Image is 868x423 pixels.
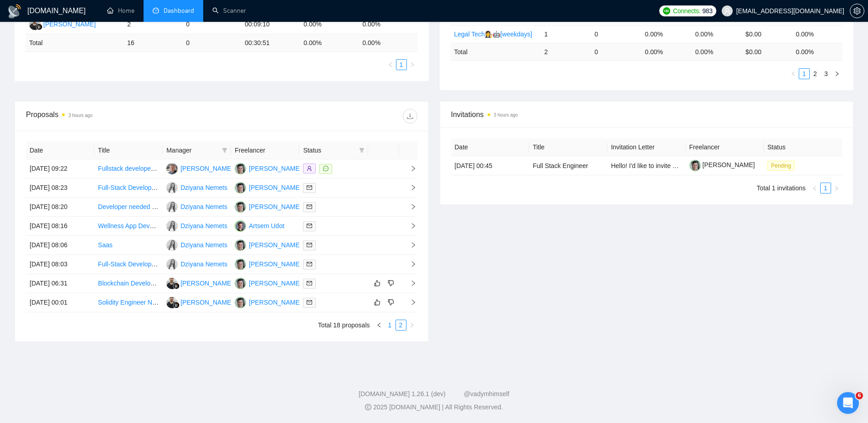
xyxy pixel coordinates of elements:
div: Dziyana Nemets [180,240,227,250]
img: YN [235,278,246,289]
span: mail [307,204,312,209]
div: [PERSON_NAME] [249,297,301,307]
img: YN [235,163,246,174]
td: 0 [182,34,241,52]
td: [DATE] 00:01 [26,293,94,312]
a: YN[PERSON_NAME] [235,203,301,210]
span: setting [850,7,864,15]
span: Manager [166,145,218,155]
td: Total [26,34,123,52]
li: Previous Page [385,59,396,70]
td: Total [451,43,541,61]
td: 0 [591,43,641,61]
a: Pending [767,162,798,169]
a: Full-Stack Developer for AI-First Comparison Platform [98,260,250,268]
span: like [374,299,380,306]
span: Connects: [673,6,700,16]
a: 3 [821,69,831,79]
td: 0.00 % [359,34,417,52]
img: gigradar-bm.png [173,302,180,308]
div: [PERSON_NAME] [249,259,301,269]
a: YN[PERSON_NAME] [235,183,301,191]
time: 3 hours ago [494,112,518,117]
td: 0 [182,15,241,34]
span: right [834,71,840,76]
span: download [403,112,417,120]
a: [DOMAIN_NAME] 1.26.1 (dev) [359,390,446,398]
iframe: Intercom live chat [837,392,859,414]
span: filter [357,143,366,157]
a: Full Stack Engineer [533,162,588,169]
span: right [834,186,839,191]
div: [PERSON_NAME] [180,297,233,307]
span: right [403,204,416,210]
img: gigradar-bm.png [173,283,180,289]
td: Blockchain Developer [94,274,163,293]
span: right [403,242,416,248]
div: [PERSON_NAME] [249,278,301,288]
li: Next Page [406,320,417,331]
td: 16 [123,34,182,52]
li: 2 [810,68,821,79]
span: message [323,166,329,171]
td: 1 [540,25,591,43]
a: 1 [385,320,395,330]
div: [PERSON_NAME] [249,240,301,250]
span: dashboard [153,7,159,14]
a: [PERSON_NAME] [689,161,755,168]
img: DN [166,182,178,194]
img: FG [166,278,178,289]
td: 0.00 % [300,34,359,52]
div: [PERSON_NAME] [249,163,301,173]
td: 00:09:10 [241,15,300,34]
span: right [403,280,416,286]
li: 2 [395,320,406,331]
span: Dashboard [164,7,194,15]
span: Pending [767,161,795,171]
td: 2 [123,15,182,34]
a: 1 [396,60,406,70]
a: FG[PERSON_NAME] [166,279,233,286]
a: @vadymhimself [464,390,509,398]
a: homeHome [107,7,134,15]
span: Invitations [451,109,842,120]
li: Previous Page [374,320,385,331]
a: 1 [821,183,831,193]
a: Legal Tech👩‍⚖️🤖[weekdays] [454,31,533,38]
td: 0.00% [641,25,691,43]
a: WY[PERSON_NAME] [166,164,233,172]
td: 0.00 % [692,43,742,61]
button: right [831,183,842,194]
td: 0.00 % [641,43,691,61]
td: Full-Stack Developer Needed to Build SaaS MVP (Next.js, Tailwind, Node.js, AI/PDF Parsing) [94,178,163,198]
span: Status [303,145,355,155]
td: Full Stack Engineer [529,156,607,175]
img: YN [235,297,246,308]
td: 0.00% [300,15,359,34]
button: dislike [385,278,396,289]
li: 1 [799,68,810,79]
span: mail [307,223,312,229]
span: 983 [702,6,712,16]
span: left [388,62,393,67]
span: filter [222,148,227,153]
button: left [374,320,385,331]
button: like [372,297,383,308]
button: right [832,68,842,79]
img: AU [235,220,246,232]
td: [DATE] 08:03 [26,255,94,274]
span: right [410,62,415,67]
td: $0.00 [742,25,792,43]
a: Solidity Engineer Needed to Finalize ERC-20 Token Presale [98,299,267,306]
a: 1 [799,69,809,79]
a: setting [850,7,864,15]
a: YN[PERSON_NAME] [235,164,301,172]
li: Next Page [407,59,418,70]
div: 2025 [DOMAIN_NAME] | All Rights Reserved. [7,403,861,412]
td: 0.00% [792,25,842,43]
img: YN [235,201,246,213]
div: Dziyana Nemets [180,259,227,269]
img: c1Tebym3BND9d52IcgAhOjDIggZNrr93DrArCnDDhQCo9DNa2fMdUdlKkX3cX7l7jn [689,160,701,171]
img: WY [166,163,178,174]
th: Title [94,142,163,159]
